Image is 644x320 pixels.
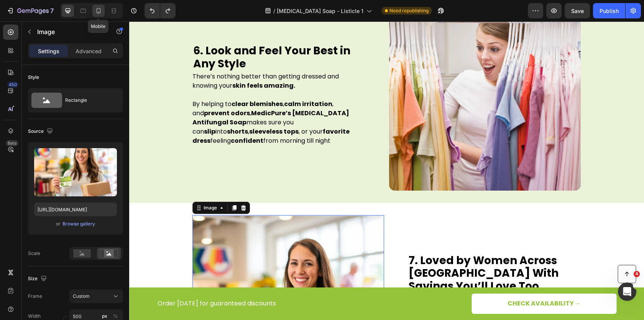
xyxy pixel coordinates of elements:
[28,293,42,300] label: Frame
[279,232,429,272] strong: 7. Loved by Women Across [GEOGRAPHIC_DATA] With Savings You’ll Love Too
[273,7,275,15] span: /
[389,7,429,14] span: Need republishing
[155,78,203,87] strong: calm irritation
[56,219,61,229] span: or
[50,6,54,15] p: 7
[73,183,89,190] div: Image
[3,3,57,18] button: 7
[63,51,210,69] span: There’s nothing better than getting dressed and knowing your
[62,220,95,227] div: Browse gallery
[38,47,59,55] p: Settings
[129,21,644,320] iframe: Design area
[102,78,154,87] strong: clear blemishes
[6,140,18,146] div: Beta
[28,250,40,257] div: Scale
[62,220,95,228] button: Browse gallery
[63,78,220,124] span: By helping to , , and , makes sure you can into , , or your feeling from morning till night
[277,7,363,15] span: [MEDICAL_DATA] Soap - Listicle 1
[102,313,107,320] div: px
[69,289,123,303] button: Custom
[28,274,48,284] div: Size
[64,35,117,50] strong: Any Style
[102,115,134,124] strong: confident
[34,202,117,216] input: https://example.com/image.jpg
[103,60,166,69] strong: skin feels amazing.
[565,3,590,18] button: Save
[618,282,636,301] iframe: Intercom live chat
[378,278,452,286] p: CHECK AVAILABILITY →
[98,106,119,114] strong: shorts
[634,271,640,277] span: 4
[63,87,220,105] strong: MedicPure’s [MEDICAL_DATA] Antifungal Soap
[600,7,619,15] div: Publish
[343,272,488,292] a: CHECK AVAILABILITY →
[75,87,121,96] strong: prevent odors
[34,148,117,196] img: preview-image
[65,91,112,109] div: Rectangle
[593,3,625,18] button: Publish
[28,74,39,81] div: Style
[28,126,54,137] div: Source
[63,106,220,124] strong: favorite dress
[120,106,169,114] strong: sleeveless tops
[73,293,90,300] span: Custom
[113,313,118,320] div: %
[571,8,584,14] span: Save
[28,313,41,320] label: Width
[75,106,86,114] strong: slip
[7,82,18,88] div: 450
[64,22,221,37] strong: 6. Look and Feel Your Best in
[76,47,102,55] p: Advanced
[145,3,176,18] div: Undo/Redo
[37,27,102,36] p: Image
